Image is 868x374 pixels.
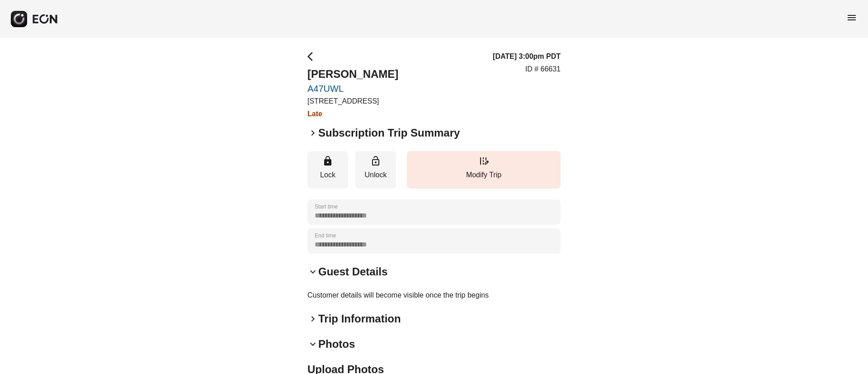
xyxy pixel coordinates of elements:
p: Modify Trip [411,170,556,180]
span: keyboard_arrow_down [307,339,318,350]
button: Lock [307,151,348,189]
p: ID # 66631 [525,64,561,75]
button: Unlock [355,151,396,189]
h2: [PERSON_NAME] [307,67,398,81]
span: lock [322,156,333,166]
span: keyboard_arrow_right [307,128,318,138]
h2: Guest Details [318,265,387,279]
h2: Subscription Trip Summary [318,126,460,140]
span: keyboard_arrow_down [307,266,318,277]
a: A47UWL [307,83,398,94]
h3: Late [307,109,398,119]
p: Lock [312,170,344,180]
span: lock_open [370,156,381,166]
p: [STREET_ADDRESS] [307,96,398,107]
span: edit_road [478,156,489,166]
h3: [DATE] 3:00pm PDT [493,51,561,62]
p: Customer details will become visible once the trip begins [307,290,561,301]
button: Modify Trip [407,151,561,189]
p: Unlock [360,170,392,180]
span: keyboard_arrow_right [307,313,318,324]
h2: Trip Information [318,312,401,326]
h2: Photos [318,337,355,351]
span: menu [846,12,857,23]
span: arrow_back_ios [307,51,318,62]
